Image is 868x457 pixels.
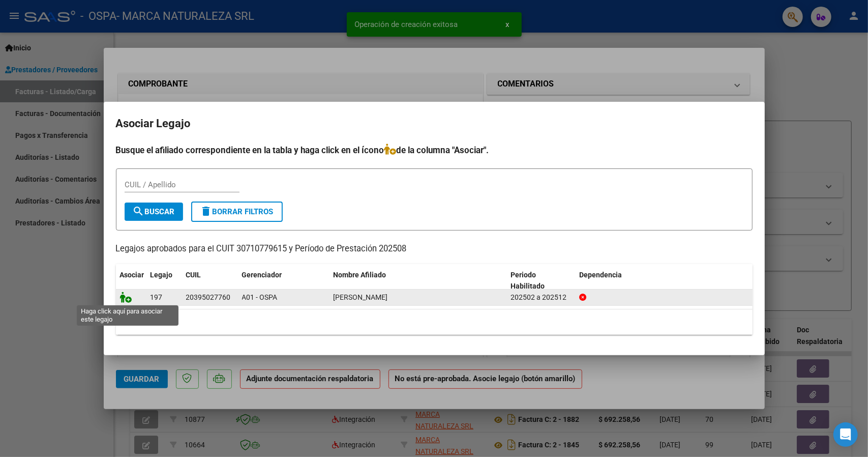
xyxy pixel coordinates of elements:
[133,207,175,216] span: Buscar
[125,203,183,221] button: Buscar
[120,271,144,279] span: Asociar
[238,264,330,298] datatable-header-cell: Gerenciador
[116,243,753,255] p: Legajos aprobados para el CUIT 30710779615 y Período de Prestación 202508
[116,309,753,335] div: 1 registros
[200,205,213,217] mat-icon: delete
[575,264,753,298] datatable-header-cell: Dependencia
[242,293,278,301] span: A01 - OSPA
[511,292,571,303] div: 202502 a 202512
[242,271,282,279] span: Gerenciador
[511,271,545,291] span: Periodo Habilitado
[200,207,274,216] span: Borrar Filtros
[186,271,201,279] span: CUIL
[116,264,146,298] datatable-header-cell: Asociar
[146,264,182,298] datatable-header-cell: Legajo
[186,292,231,303] div: 20395027760
[506,264,575,298] datatable-header-cell: Periodo Habilitado
[116,144,753,157] h4: Busque el afiliado correspondiente en la tabla y haga click en el ícono de la columna "Asociar".
[191,202,283,222] button: Borrar Filtros
[116,114,753,133] h2: Asociar Legajo
[833,422,858,447] div: Open Intercom Messenger
[133,205,145,217] mat-icon: search
[579,271,622,279] span: Dependencia
[151,271,173,279] span: Legajo
[334,271,386,279] span: Nombre Afiliado
[330,264,507,298] datatable-header-cell: Nombre Afiliado
[151,293,163,301] span: 197
[334,293,388,301] span: FLORES CLAUDIO NAHUEL
[182,264,238,298] datatable-header-cell: CUIL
